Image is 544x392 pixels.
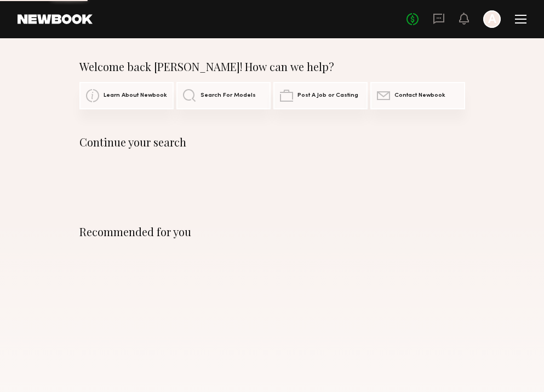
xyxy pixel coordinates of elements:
[297,92,358,99] span: Post A Job or Casting
[370,82,465,109] a: Contact Newbook
[201,92,256,99] span: Search For Models
[273,82,368,109] a: Post A Job or Casting
[176,82,271,109] a: Search For Models
[79,225,465,238] div: Recommended for you
[79,136,465,149] div: Continue your search
[394,92,445,99] span: Contact Newbook
[483,10,501,28] a: A
[79,82,174,109] a: Learn About Newbook
[104,92,167,99] span: Learn About Newbook
[79,60,465,73] div: Welcome back [PERSON_NAME]! How can we help?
